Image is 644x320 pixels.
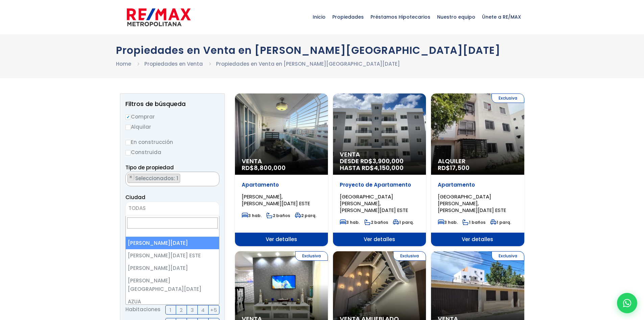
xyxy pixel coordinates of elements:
span: Venta [340,151,419,158]
button: Remove all items [212,174,216,180]
a: Venta RD$8,800,000 Apartamento [PERSON_NAME], [PERSON_NAME][DATE] ESTE 3 hab. 2 baños 2 parq. Ver... [235,93,328,246]
input: Comprar [125,114,131,120]
span: 4,150,000 [374,164,404,172]
input: Search [127,217,218,229]
span: DESDE RD$ [340,158,419,171]
span: 3 hab. [242,213,262,218]
span: Habitaciones [125,305,161,315]
p: Apartamento [242,182,321,188]
span: Exclusiva [295,251,328,261]
span: HASTA RD$ [340,165,419,171]
span: +5 [210,306,217,314]
li: [PERSON_NAME][DATE] ESTE [126,249,219,262]
span: TODAS [126,204,219,213]
span: Ver detalles [333,233,426,246]
span: 1 baños [462,219,485,225]
span: 3,900,000 [373,157,404,165]
span: 4 [201,306,205,314]
span: Ver detalles [431,233,524,246]
img: remax-metropolitana-logo [127,7,191,27]
span: Tipo de propiedad [125,164,174,171]
span: Nuestro equipo [434,7,479,27]
span: Exclusiva [393,251,426,261]
span: × [212,174,215,180]
span: 2 parq. [295,213,316,218]
span: [GEOGRAPHIC_DATA][PERSON_NAME], [PERSON_NAME][DATE] ESTE [340,193,408,214]
a: Exclusiva Alquiler RD$17,500 Apartamento [GEOGRAPHIC_DATA][PERSON_NAME], [PERSON_NAME][DATE] ESTE... [431,93,524,246]
p: Proyecto de Apartamento [340,182,419,188]
li: [PERSON_NAME][GEOGRAPHIC_DATA][DATE] [126,274,219,295]
label: Comprar [125,112,219,121]
li: CASA [127,174,180,183]
li: [PERSON_NAME][DATE] [126,262,219,274]
span: 1 parq. [490,219,511,225]
li: Propiedades en Venta en [PERSON_NAME][GEOGRAPHIC_DATA][DATE] [216,60,400,68]
span: 1 [170,306,171,314]
label: En construcción [125,138,219,146]
input: Construida [125,150,131,155]
span: Ver detalles [235,233,328,246]
span: Exclusiva [492,251,524,261]
span: 2 baños [364,219,388,225]
span: TODAS [128,205,146,212]
span: RD$ [438,164,470,172]
span: Propiedades [329,7,367,27]
span: RD$ [242,164,286,172]
span: 1 parq. [393,219,414,225]
span: Exclusiva [492,93,524,103]
span: [GEOGRAPHIC_DATA][PERSON_NAME], [PERSON_NAME][DATE] ESTE [438,193,506,214]
span: × [129,174,133,180]
span: 8,800,000 [254,164,286,172]
a: Propiedades en Venta [144,60,203,67]
span: TODAS [125,201,219,216]
h2: Filtros de búsqueda [125,101,219,107]
input: Alquilar [125,125,131,130]
input: En construcción [125,140,131,145]
p: Apartamento [438,182,517,188]
span: [PERSON_NAME], [PERSON_NAME][DATE] ESTE [242,193,310,207]
li: [PERSON_NAME][DATE] [126,237,219,249]
label: Construida [125,148,219,156]
span: 3 hab. [340,219,360,225]
textarea: Search [126,172,129,187]
span: Préstamos Hipotecarios [367,7,434,27]
a: Venta DESDE RD$3,900,000 HASTA RD$4,150,000 Proyecto de Apartamento [GEOGRAPHIC_DATA][PERSON_NAME... [333,93,426,246]
h1: Propiedades en Venta en [PERSON_NAME][GEOGRAPHIC_DATA][DATE] [116,44,528,56]
span: 17,500 [450,164,470,172]
label: Alquilar [125,123,219,131]
button: Remove item [128,174,134,180]
span: 3 hab. [438,219,458,225]
a: Home [116,60,131,67]
span: 3 [191,306,194,314]
span: Alquiler [438,158,517,165]
span: Seleccionados: 1 [135,175,180,182]
li: AZUA [126,295,219,308]
span: Únete a RE/MAX [479,7,524,27]
span: 2 baños [266,213,290,218]
span: 2 [180,306,183,314]
span: Venta [242,158,321,165]
span: Inicio [309,7,329,27]
span: Ciudad [125,194,145,201]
